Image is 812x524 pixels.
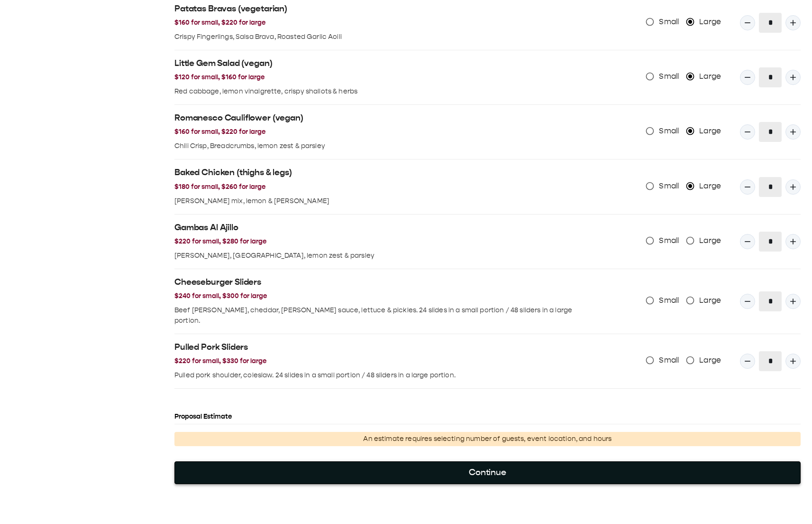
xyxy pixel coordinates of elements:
[699,16,721,28] span: Large
[699,125,721,137] span: Large
[174,196,589,206] p: [PERSON_NAME] mix, lemon & [PERSON_NAME]
[699,180,721,192] span: Large
[740,232,801,252] div: Quantity Input
[174,236,589,247] h3: $220 for small, $280 for large
[174,3,589,15] h2: Patatas Bravas (vegetarian)
[659,180,679,192] span: Small
[740,291,801,311] div: Quantity Input
[740,122,801,142] div: Quantity Input
[174,251,589,261] p: [PERSON_NAME], [GEOGRAPHIC_DATA], lemon zest & parsley
[740,351,801,371] div: Quantity Input
[174,86,589,97] p: Red cabbage, lemon vinaigrette, crispy shallots & herbs
[659,16,679,28] span: Small
[174,127,589,137] h3: $160 for small, $220 for large
[174,222,589,234] h2: Gambas Al Ajillo
[699,295,721,306] span: Large
[174,18,589,28] h3: $160 for small, $220 for large
[659,125,679,137] span: Small
[174,182,589,192] h3: $180 for small, $260 for large
[174,370,589,381] p: Pulled pork shoulder, coleslaw. 24 slides in a small portion / 48 sliders in a large portion.
[740,13,801,33] div: Quantity Input
[174,112,589,124] h2: Romanesco Cauliflower (vegan)
[740,177,801,197] div: Quantity Input
[699,71,721,82] span: Large
[659,235,679,246] span: Small
[178,434,797,444] p: An estimate requires selecting number of guests, event location, and hours
[659,355,679,366] span: Small
[174,72,589,83] h3: $120 for small, $160 for large
[174,32,589,42] p: Crispy Fingerlings, Salsa Brava, Roasted Garlic Aoili
[174,277,589,288] h2: Cheeseburger Sliders
[659,295,679,306] span: Small
[174,342,589,353] h2: Pulled Pork Sliders
[174,58,589,69] h2: Little Gem Salad (vegan)
[174,305,589,326] p: Beef [PERSON_NAME], cheddar, [PERSON_NAME] sauce, lettuce & pickles. 24 slides in a small portion...
[740,67,801,87] div: Quantity Input
[174,356,589,366] h3: $220 for small, $330 for large
[659,71,679,82] span: Small
[174,141,589,151] p: Chili Crisp, Breadcrumbs, lemon zest & parsley
[699,235,721,246] span: Large
[174,461,801,484] button: Continue
[174,291,589,301] h3: $240 for small, $300 for large
[174,412,801,422] h3: Proposal Estimate
[699,355,721,366] span: Large
[174,167,589,178] h2: Baked Chicken (thighs & legs)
